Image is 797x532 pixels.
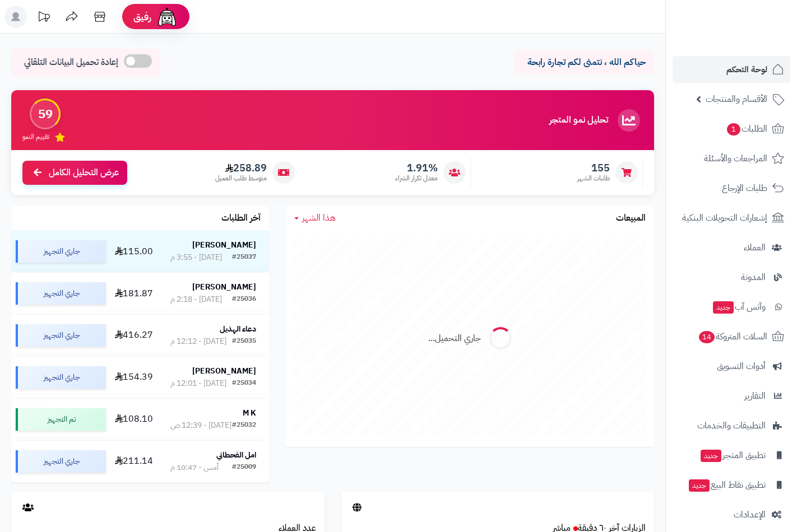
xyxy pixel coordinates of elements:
[673,472,790,498] a: تطبيق نقاط البيعجديد
[701,450,721,462] span: جديد
[220,323,256,335] strong: دعاء الهذيل
[232,336,256,347] div: #25035
[741,269,766,285] span: المدونة
[689,479,710,492] span: جديد
[232,420,256,431] div: #25032
[698,329,767,344] span: السلات المتروكة
[744,388,766,404] span: التقارير
[577,174,610,183] span: طلبات الشهر
[549,115,608,125] h3: تحليل نمو المتجر
[170,462,219,473] div: أمس - 10:47 م
[156,6,178,28] img: ai-face.png
[673,501,790,528] a: الإعدادات
[294,212,336,225] a: هذا الشهر
[110,273,157,314] td: 181.87
[170,336,226,347] div: [DATE] - 12:12 م
[673,56,790,83] a: لوحة التحكم
[192,365,256,377] strong: [PERSON_NAME]
[170,252,222,263] div: [DATE] - 3:55 م
[577,162,610,174] span: 155
[744,240,766,255] span: العملاء
[706,91,767,107] span: الأقسام والمنتجات
[673,353,790,380] a: أدوات التسويق
[16,366,106,389] div: جاري التجهيز
[22,161,127,185] a: عرض التحليل الكامل
[722,180,767,196] span: طلبات الإرجاع
[221,213,261,223] h3: آخر الطلبات
[673,234,790,261] a: العملاء
[673,115,790,142] a: الطلبات1
[16,450,106,473] div: جاري التجهيز
[16,324,106,347] div: جاري التجهيز
[428,332,481,345] div: جاري التحميل...
[110,357,157,398] td: 154.39
[243,407,256,419] strong: M K
[673,412,790,439] a: التطبيقات والخدمات
[30,6,58,31] a: تحديثات المنصة
[673,442,790,469] a: تطبيق المتجرجديد
[16,408,106,431] div: تم التجهيز
[697,418,766,433] span: التطبيقات والخدمات
[699,447,766,463] span: تطبيق المتجر
[726,62,767,77] span: لوحة التحكم
[395,174,438,183] span: معدل تكرار الشراء
[673,175,790,202] a: طلبات الإرجاع
[673,382,790,409] a: التقارير
[717,358,766,374] span: أدوات التسويق
[170,294,222,305] div: [DATE] - 2:18 م
[16,282,106,305] div: جاري التجهيز
[232,462,256,473] div: #25009
[673,264,790,291] a: المدونة
[395,162,438,174] span: 1.91%
[688,477,766,493] span: تطبيق نقاط البيع
[110,399,157,440] td: 108.10
[170,378,226,389] div: [DATE] - 12:01 م
[192,281,256,293] strong: [PERSON_NAME]
[232,294,256,305] div: #25036
[215,162,267,174] span: 258.89
[682,210,767,226] span: إشعارات التحويلات البنكية
[49,166,119,179] span: عرض التحليل الكامل
[673,204,790,231] a: إشعارات التحويلات البنكية
[170,420,231,431] div: [DATE] - 12:39 ص
[673,293,790,320] a: وآتس آبجديد
[110,315,157,356] td: 416.27
[24,56,118,69] span: إعادة تحميل البيانات التلقائي
[522,56,646,69] p: حياكم الله ، نتمنى لكم تجارة رابحة
[216,449,256,461] strong: امل القحطاني
[616,213,646,223] h3: المبيعات
[673,145,790,172] a: المراجعات والأسئلة
[699,331,715,343] span: 14
[232,252,256,263] div: #25037
[215,174,267,183] span: متوسط طلب العميل
[727,123,740,136] span: 1
[673,323,790,350] a: السلات المتروكة14
[16,240,106,263] div: جاري التجهيز
[734,507,766,522] span: الإعدادات
[110,441,157,482] td: 211.14
[713,301,734,314] span: جديد
[192,239,256,251] strong: [PERSON_NAME]
[133,10,151,24] span: رفيق
[704,151,767,166] span: المراجعات والأسئلة
[726,121,767,137] span: الطلبات
[22,132,49,142] span: تقييم النمو
[232,378,256,389] div: #25034
[110,231,157,272] td: 115.00
[302,211,336,225] span: هذا الشهر
[712,299,766,315] span: وآتس آب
